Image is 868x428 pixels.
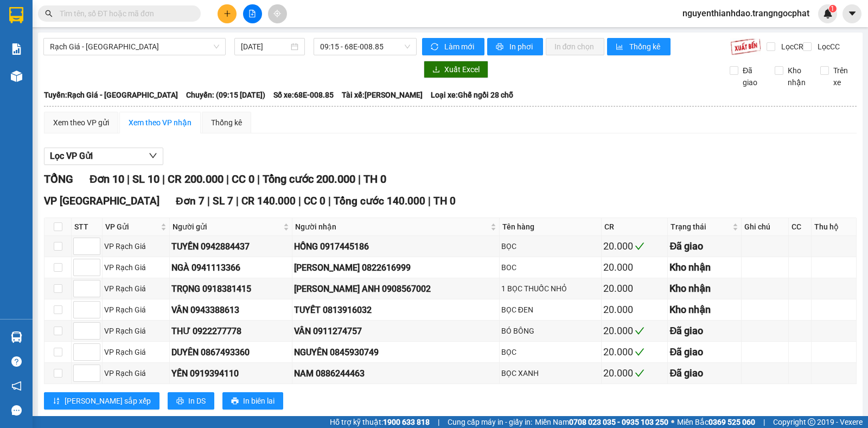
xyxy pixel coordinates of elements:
[304,195,325,207] span: CC 0
[433,195,456,207] span: TH 0
[105,221,158,233] span: VP Gửi
[438,416,439,428] span: |
[168,392,214,410] button: printerIn DS
[50,39,219,55] span: Rạch Giá - Hà Tiên
[669,366,739,381] div: Đã giao
[294,324,497,338] div: VÂN 0911274757
[232,173,254,186] span: CC 0
[829,5,837,12] sup: 1
[241,195,296,207] span: CR 140.000
[603,366,666,381] div: 20.000
[211,117,242,129] div: Thống kê
[65,395,151,407] span: [PERSON_NAME] sắp xếp
[188,395,206,407] span: In DS
[501,325,599,337] div: BÓ BÔNG
[358,173,361,186] span: |
[248,10,256,17] span: file-add
[432,66,440,74] span: download
[669,239,739,254] div: Đã giao
[500,218,602,236] th: Tên hàng
[127,173,130,186] span: |
[294,346,497,359] div: NGUYÊN 0845930749
[173,221,282,233] span: Người gửi
[603,239,666,254] div: 20.000
[104,325,168,337] div: VP Rạch Giá
[496,43,505,52] span: printer
[103,257,170,278] td: VP Rạch Giá
[847,9,857,18] span: caret-down
[342,89,423,101] span: Tài xế: [PERSON_NAME]
[103,278,170,299] td: VP Rạch Giá
[431,43,440,52] span: sync
[171,282,291,296] div: TRỌNG 0918381415
[363,173,386,186] span: TH 0
[295,221,488,233] span: Người nhận
[294,303,497,317] div: TUYẾT 0813916032
[162,173,165,186] span: |
[176,195,205,207] span: Đơn 7
[635,241,644,251] span: check
[50,149,93,163] span: Lọc VP Gửi
[44,392,159,410] button: sort-ascending[PERSON_NAME] sắp xếp
[603,302,666,317] div: 20.000
[72,218,103,236] th: STT
[487,38,543,55] button: printerIn phơi
[501,346,599,358] div: BỌC
[168,173,224,186] span: CR 200.000
[635,326,644,336] span: check
[777,41,805,53] span: Lọc CR
[44,148,163,165] button: Lọc VP Gửi
[602,218,668,236] th: CR
[823,9,833,18] img: icon-new-feature
[171,303,291,317] div: VÂN 0943388613
[44,195,159,207] span: VP [GEOGRAPHIC_DATA]
[60,8,188,20] input: Tìm tên, số ĐT hoặc mã đơn
[298,195,301,207] span: |
[501,240,599,252] div: BỌC
[129,117,192,129] div: Xem theo VP nhận
[213,195,233,207] span: SL 7
[104,367,168,379] div: VP Rạch Giá
[45,10,53,17] span: search
[53,397,60,406] span: sort-ascending
[783,65,812,88] span: Kho nhận
[224,10,231,17] span: plus
[171,346,291,359] div: DUYÊN 0867493360
[53,117,109,129] div: Xem theo VP gửi
[831,5,834,12] span: 1
[829,65,857,88] span: Trên xe
[11,331,22,343] img: warehouse-icon
[294,240,497,253] div: HỒNG 0917445186
[328,195,331,207] span: |
[501,283,599,295] div: 1 BỌC THUỐC NHỎ
[243,395,275,407] span: In biên lai
[635,347,644,357] span: check
[231,397,239,406] span: printer
[501,261,599,273] div: BOC
[629,41,662,53] span: Thống kê
[236,195,239,207] span: |
[104,283,168,295] div: VP Rạch Giá
[11,71,22,82] img: warehouse-icon
[424,61,488,78] button: downloadXuất Excel
[422,38,484,55] button: syncLàm mới
[176,397,184,406] span: printer
[44,91,178,99] b: Tuyến: Rạch Giá - [GEOGRAPHIC_DATA]
[669,344,739,360] div: Đã giao
[104,240,168,252] div: VP Rạch Giá
[330,416,430,428] span: Hỗ trợ kỹ thuật:
[444,41,476,53] span: Làm mới
[812,218,856,236] th: Thu hộ
[241,41,289,53] input: 11/10/2025
[226,173,229,186] span: |
[103,236,170,257] td: VP Rạch Giá
[171,367,291,380] div: YẾN 0919394110
[431,89,513,101] span: Loại xe: Ghế ngồi 28 chỗ
[44,173,73,186] span: TỔNG
[569,418,668,426] strong: 0708 023 035 - 0935 103 250
[294,367,497,380] div: NAM 0886244463
[103,299,170,321] td: VP Rạch Giá
[448,416,532,428] span: Cung cấp máy in - giấy in:
[11,405,22,416] span: message
[207,195,210,207] span: |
